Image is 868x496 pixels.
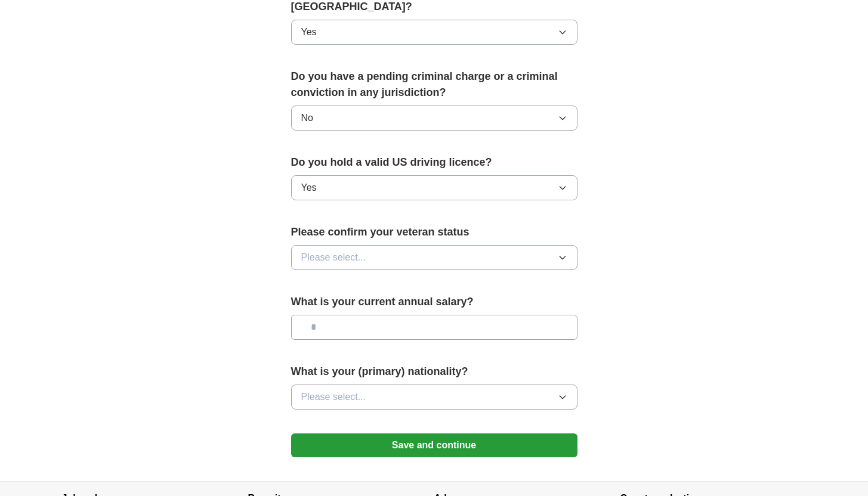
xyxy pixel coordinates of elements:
label: What is your (primary) nationality? [291,364,577,380]
button: Please select... [291,385,577,410]
span: Yes [301,181,317,195]
label: What is your current annual salary? [291,294,577,310]
button: Please select... [291,245,577,270]
label: Please confirm your veteran status [291,224,577,240]
span: Please select... [301,390,366,404]
button: Yes [291,20,577,45]
span: No [301,111,313,125]
span: Please select... [301,250,366,265]
button: Save and continue [291,433,577,457]
label: Do you have a pending criminal charge or a criminal conviction in any jurisdiction? [291,69,577,101]
span: Yes [301,25,317,39]
label: Do you hold a valid US driving licence? [291,154,577,170]
button: No [291,106,577,131]
button: Yes [291,175,577,200]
